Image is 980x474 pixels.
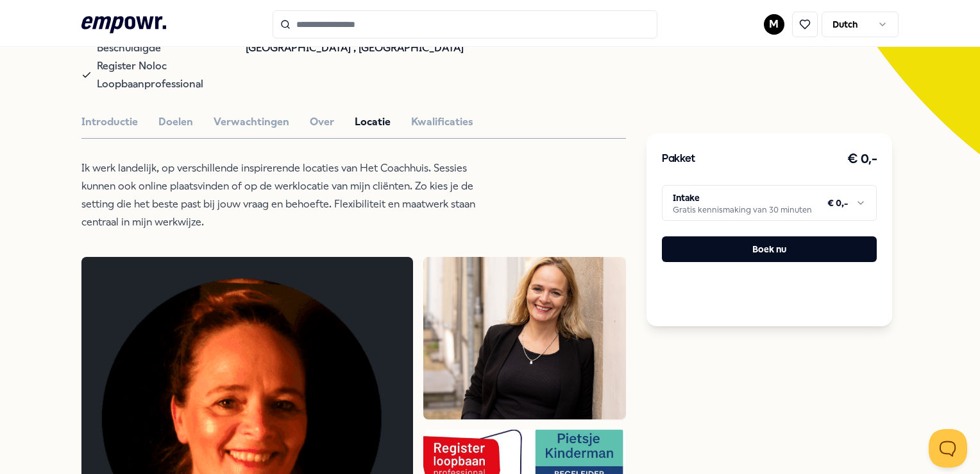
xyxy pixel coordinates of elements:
button: Doelen [158,114,193,130]
input: Search for products, categories or subcategories [273,10,657,39]
h3: € 0,- [847,149,877,170]
h3: Pakket [662,151,695,168]
button: Kwalificaties [411,114,473,130]
button: Verwachtingen [214,114,289,130]
iframe: Help Scout Beacon - Open [929,429,967,468]
p: Ik werk landelijk, op verschillende inspirerende locaties van Het Coachhuis. Sessies kunnen ook o... [81,159,498,231]
button: Boek nu [662,236,877,262]
img: Product Image [423,257,626,419]
span: Register Noloc Loopbaanprofessional [97,57,203,93]
button: Locatie [355,114,391,130]
button: Over [310,114,334,130]
button: Introductie [81,114,138,130]
button: M [764,14,784,35]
